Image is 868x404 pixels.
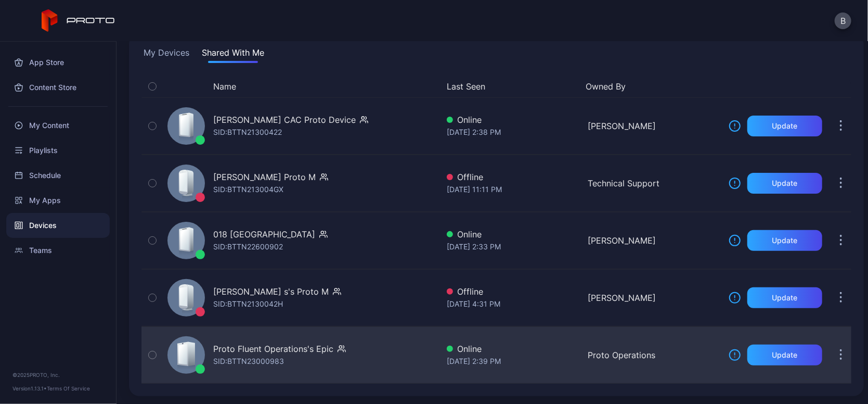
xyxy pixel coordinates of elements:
[6,75,110,100] a: Content Store
[772,236,798,245] div: Update
[6,50,110,75] a: App Store
[213,355,284,368] div: SID: BTTN23000983
[213,183,283,196] div: SID: BTTN213004GX
[213,241,283,253] div: SID: BTTN22600902
[772,351,798,359] div: Update
[588,234,720,247] div: [PERSON_NAME]
[12,385,47,392] span: Version 1.13.1 •
[47,385,90,392] a: Terms Of Service
[6,238,110,263] a: Teams
[447,171,579,183] div: Offline
[213,298,283,310] div: SID: BTTN2130042H
[724,80,818,93] div: Update Device
[213,285,329,298] div: [PERSON_NAME] s's Proto M
[200,46,266,63] button: Shared With Me
[747,345,822,365] button: Update
[588,349,720,361] div: Proto Operations
[6,188,110,213] a: My Apps
[586,80,716,93] button: Owned By
[6,138,110,163] a: Playlists
[772,122,798,130] div: Update
[213,171,316,183] div: [PERSON_NAME] Proto M
[747,287,822,308] button: Update
[6,163,110,188] a: Schedule
[447,183,579,196] div: [DATE] 11:11 PM
[747,230,822,251] button: Update
[447,343,579,355] div: Online
[588,120,720,132] div: [PERSON_NAME]
[213,228,315,241] div: 018 [GEOGRAPHIC_DATA]
[772,294,798,302] div: Update
[588,292,720,304] div: [PERSON_NAME]
[447,80,577,93] button: Last Seen
[6,213,110,238] a: Devices
[213,113,356,126] div: [PERSON_NAME] CAC Proto Device
[447,126,579,138] div: [DATE] 2:38 PM
[835,12,851,29] button: B
[447,285,579,298] div: Offline
[213,343,333,355] div: Proto Fluent Operations's Epic
[213,80,236,93] button: Name
[447,355,579,368] div: [DATE] 2:39 PM
[141,46,191,63] button: My Devices
[831,80,851,93] div: Options
[447,113,579,126] div: Online
[447,241,579,253] div: [DATE] 2:33 PM
[12,371,103,379] div: © 2025 PROTO, Inc.
[588,177,720,190] div: Technical Support
[6,113,110,138] a: My Content
[447,298,579,310] div: [DATE] 4:31 PM
[747,116,822,136] button: Update
[747,173,822,194] button: Update
[772,179,798,187] div: Update
[213,126,282,138] div: SID: BTTN21300422
[447,228,579,241] div: Online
